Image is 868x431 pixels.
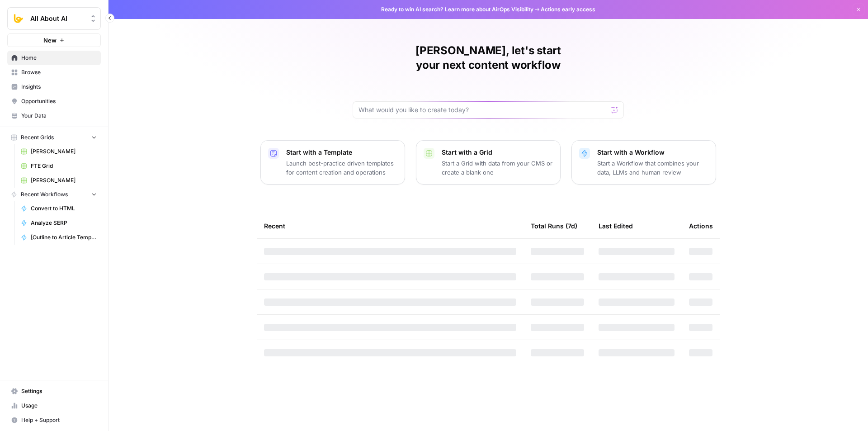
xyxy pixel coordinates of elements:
[597,159,708,177] p: Start a Workflow that combines your data, LLMs and human review
[31,219,97,227] span: Analyze SERP
[21,112,97,120] span: Your Data
[7,384,101,398] a: Settings
[599,213,633,238] div: Last Edited
[381,5,533,14] span: Ready to win AI search? about AirOps Visibility
[31,176,97,185] span: [PERSON_NAME]
[21,83,97,91] span: Insights
[21,133,54,142] span: Recent Grids
[43,36,57,45] span: New
[10,10,27,27] img: All About AI Logo
[416,140,561,185] button: Start with a GridStart a Grid with data from your CMS or create a blank one
[7,131,101,144] button: Recent Grids
[264,213,516,238] div: Recent
[21,68,97,76] span: Browse
[17,201,101,216] a: Convert to HTML
[7,51,101,65] a: Home
[21,190,68,199] span: Recent Workflows
[21,387,97,395] span: Settings
[30,14,85,23] span: All About AI
[17,159,101,173] a: FTE Grid
[286,148,397,157] p: Start with a Template
[7,188,101,201] button: Recent Workflows
[7,7,101,30] button: Workspace: All About AI
[541,5,595,14] span: Actions early access
[31,162,97,170] span: FTE Grid
[21,54,97,62] span: Home
[442,159,553,177] p: Start a Grid with data from your CMS or create a blank one
[445,6,475,13] a: Learn more
[21,416,97,424] span: Help + Support
[17,230,101,245] a: [Outline to Article Template] Outline to Article
[571,140,716,185] button: Start with a WorkflowStart a Workflow that combines your data, LLMs and human review
[17,173,101,188] a: [PERSON_NAME]
[31,147,97,156] span: [PERSON_NAME]
[531,213,577,238] div: Total Runs (7d)
[260,140,405,185] button: Start with a TemplateLaunch best-practice driven templates for content creation and operations
[21,402,97,410] span: Usage
[689,213,713,238] div: Actions
[353,43,624,72] h1: [PERSON_NAME], let's start your next content workflow
[286,159,397,177] p: Launch best-practice driven templates for content creation and operations
[17,216,101,230] a: Analyze SERP
[597,148,708,157] p: Start with a Workflow
[21,97,97,105] span: Opportunities
[7,33,101,47] button: New
[17,144,101,159] a: [PERSON_NAME]
[359,105,607,114] input: What would you like to create today?
[7,80,101,94] a: Insights
[7,398,101,413] a: Usage
[7,109,101,123] a: Your Data
[7,413,101,427] button: Help + Support
[31,233,97,242] span: [Outline to Article Template] Outline to Article
[7,94,101,109] a: Opportunities
[7,65,101,80] a: Browse
[442,148,553,157] p: Start with a Grid
[31,204,97,213] span: Convert to HTML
